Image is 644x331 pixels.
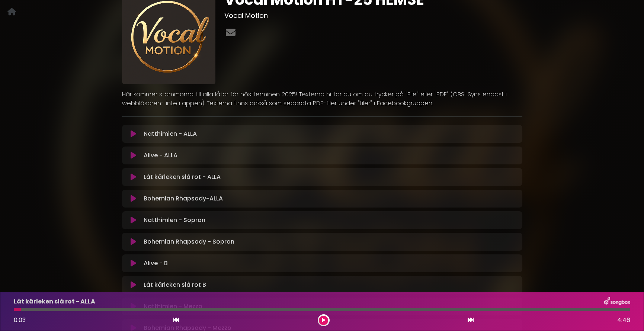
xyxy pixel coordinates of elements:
[14,297,95,306] p: Låt kärleken slå rot - ALLA
[144,194,223,203] p: Bohemian Rhapsody-ALLA
[144,259,168,268] p: Alive - B
[604,297,630,306] img: songbox-logo-white.png
[14,316,26,324] span: 0:03
[144,151,177,160] p: Alive - ALLA
[144,280,206,289] p: Låt kärleken slå rot B
[144,216,205,225] p: Natthimlen - Sopran
[144,129,197,138] p: Natthimlen - ALLA
[224,12,522,20] h3: Vocal Motion
[144,173,221,181] p: Låt kärleken slå rot - ALLA
[122,90,522,108] p: Här kommer stämmorna till alla låtar för höstterminen 2025! Texterna hittar du om du trycker på "...
[617,316,630,325] span: 4:46
[144,237,234,246] p: Bohemian Rhapsody - Sopran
